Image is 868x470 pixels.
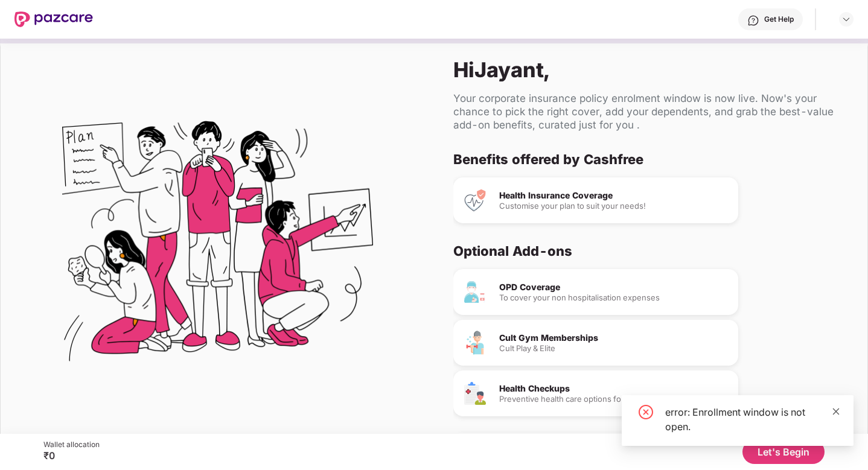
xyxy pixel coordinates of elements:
div: Cult Play & Elite [499,345,729,352]
div: Health Checkups [499,384,729,393]
div: OPD Coverage [499,283,729,291]
div: Get Help [764,14,794,24]
div: To cover your non hospitalisation expenses [499,294,729,302]
div: Your corporate insurance policy enrolment window is now live. Now's your chance to pick the right... [453,92,848,132]
div: Optional Add-ons [453,243,838,259]
img: OPD Coverage [463,280,487,304]
img: Flex Benefits Illustration [62,90,373,401]
div: error: Enrollment window is not open. [665,405,839,434]
img: New Pazcare Logo [14,11,93,27]
div: ₹0 [43,449,100,462]
img: svg+xml;base64,PHN2ZyBpZD0iSGVscC0zMngzMiIgeG1sbnM9Imh0dHA6Ly93d3cudzMub3JnLzIwMDAvc3ZnIiB3aWR0aD... [747,14,759,27]
div: Health Insurance Coverage [499,191,729,200]
span: close [832,407,840,416]
img: Health Checkups [463,381,487,405]
div: Hi Jayant , [453,57,848,82]
div: Preventive health care options for you [499,395,729,403]
div: Cult Gym Memberships [499,334,729,342]
div: Customise your plan to suit your needs! [499,202,729,210]
div: Wallet allocation [43,440,100,449]
img: Health Insurance Coverage [463,188,487,212]
span: close-circle [639,405,653,419]
img: svg+xml;base64,PHN2ZyBpZD0iRHJvcGRvd24tMzJ4MzIiIHhtbG5zPSJodHRwOi8vd3d3LnczLm9yZy8yMDAwL3N2ZyIgd2... [841,14,851,24]
div: Benefits offered by Cashfree [453,151,838,168]
img: Cult Gym Memberships [463,331,487,355]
